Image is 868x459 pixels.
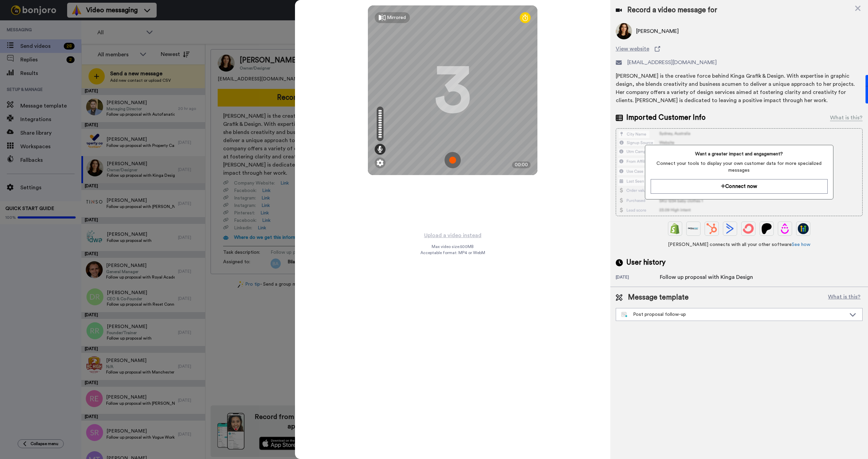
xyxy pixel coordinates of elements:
button: Upload a video instead [422,231,484,240]
div: Follow up proposal with Kinga Design [660,273,753,281]
div: [PERSON_NAME] is the creative force behind Kinga Grafik & Design. With expertise in graphic desig... [616,72,863,104]
span: User history [626,257,666,268]
div: Post proposal follow-up [622,311,846,318]
img: Patreon [761,223,772,234]
span: Want a greater impact and engagement? [651,151,827,157]
img: ActiveCampaign [725,223,735,234]
span: Imported Customer Info [626,113,706,123]
div: 3 [434,65,471,116]
img: Shopify [670,223,680,234]
span: View website [616,45,649,53]
p: Hi [PERSON_NAME], We hope you and your customers have been having a great time with [PERSON_NAME]... [29,19,103,25]
img: Profile image for Amy [15,20,26,31]
div: [DATE] [616,274,660,281]
button: Connect now [651,179,827,194]
p: Message from Amy, sent 1w ago [29,25,103,32]
a: View website [616,45,863,53]
img: GoHighLevel [798,223,809,234]
div: What is this? [830,114,863,122]
img: nextgen-template.svg [622,312,628,318]
img: ic_record_start.svg [445,152,461,168]
button: What is this? [826,292,863,303]
span: [EMAIL_ADDRESS][DOMAIN_NAME] [627,58,717,66]
span: Max video size: 500 MB [432,244,474,249]
img: ic_gear.svg [377,159,383,166]
img: ConvertKit [743,223,754,234]
span: [PERSON_NAME] connects with all your other software [616,241,863,248]
span: Connect your tools to display your own customer data for more specialized messages [651,160,827,174]
img: Ontraport [688,223,699,234]
div: message notification from Amy, 1w ago. Hi Bilal, We hope you and your customers have been having ... [10,14,125,37]
img: Hubspot [706,223,717,234]
div: 00:00 [512,161,531,168]
a: See how [792,242,810,247]
img: Drip [780,223,790,234]
span: Acceptable format: MP4 or WebM [420,250,485,255]
span: Message template [628,292,689,303]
